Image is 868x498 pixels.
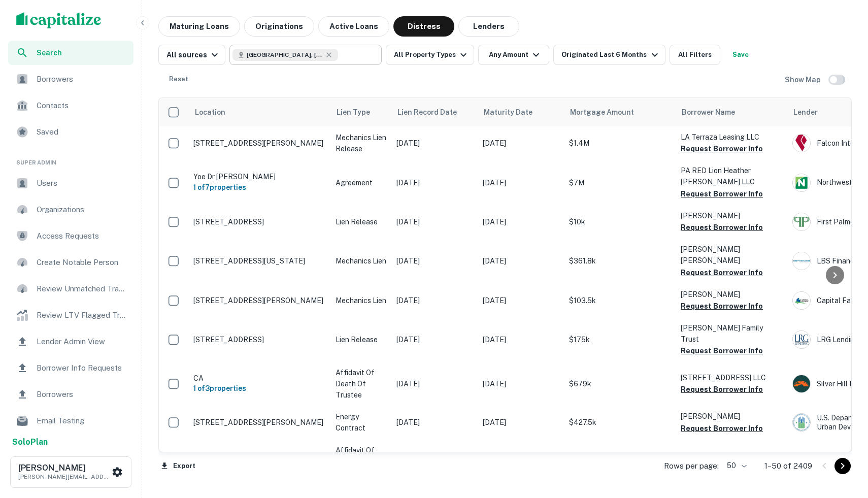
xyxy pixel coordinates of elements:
[724,45,757,65] button: Save your search to get updates of matches that match your search criteria.
[158,45,225,65] button: All sources
[681,322,782,345] p: [PERSON_NAME] Family Trust
[396,138,473,149] p: [DATE]
[37,415,127,427] span: Email Testing
[564,98,676,126] th: Mortgage Amount
[8,329,133,354] a: Lender Admin View
[8,120,133,144] a: Saved
[397,106,457,118] span: Lien Record Date
[336,255,386,267] p: Mechanics Lien
[336,411,386,434] p: Energy Contract
[37,309,127,321] span: Review LTV Flagged Transactions
[8,277,133,301] a: Review Unmatched Transactions
[244,16,314,37] button: Originations
[336,334,386,345] p: Lien Release
[681,372,782,383] p: [STREET_ADDRESS] LLC
[37,204,127,216] span: Organizations
[569,177,671,188] p: $7M
[681,221,763,234] button: Request Borrower Info
[193,335,325,344] p: [STREET_ADDRESS]
[569,334,671,345] p: $175k
[12,437,48,447] strong: Solo Plan
[681,188,763,200] button: Request Borrower Info
[483,378,559,389] p: [DATE]
[37,177,127,189] span: Users
[18,464,110,472] h6: [PERSON_NAME]
[37,362,127,374] span: Borrower Info Requests
[391,98,478,126] th: Lien Record Date
[478,98,564,126] th: Maturity Date
[681,449,782,460] p: L & S Bradford Land LLC
[193,182,325,193] h6: 1 of 7 properties
[664,460,719,472] p: Rows per page:
[8,224,133,248] div: Access Requests
[18,472,110,481] p: [PERSON_NAME][EMAIL_ADDRESS][PERSON_NAME][DOMAIN_NAME]
[158,458,198,474] button: Export
[681,289,782,300] p: [PERSON_NAME]
[483,417,559,428] p: [DATE]
[681,411,782,422] p: [PERSON_NAME]
[8,171,133,195] a: Users
[569,378,671,389] p: $679k
[793,375,810,392] img: picture
[553,45,665,65] button: Originated Last 6 Months
[162,69,195,89] button: Reset
[8,382,133,407] a: Borrowers
[561,49,660,61] div: Originated Last 6 Months
[393,16,454,37] button: Distress
[37,388,127,401] span: Borrowers
[8,197,133,222] a: Organizations
[396,216,473,227] p: [DATE]
[12,436,48,448] a: SoloPlan
[318,16,389,37] button: Active Loans
[793,331,810,348] img: picture
[681,300,763,312] button: Request Borrower Info
[817,417,868,466] div: Chat Widget
[681,383,763,395] button: Request Borrower Info
[188,98,330,126] th: Location
[483,216,559,227] p: [DATE]
[193,418,325,427] p: [STREET_ADDRESS][PERSON_NAME]
[193,139,325,148] p: [STREET_ADDRESS][PERSON_NAME]
[483,177,559,188] p: [DATE]
[193,256,325,265] p: [STREET_ADDRESS][US_STATE]
[676,98,787,126] th: Borrower Name
[193,451,325,460] p: [STREET_ADDRESS]
[8,93,133,118] div: Contacts
[336,445,386,478] p: Affidavit Of Death Of Trustee
[793,174,810,191] img: picture
[478,45,549,65] button: Any Amount
[37,47,127,58] span: Search
[785,74,822,85] h6: Show Map
[764,460,812,472] p: 1–50 of 2409
[8,409,133,433] a: Email Testing
[681,244,782,266] p: [PERSON_NAME] [PERSON_NAME]
[793,292,810,309] img: picture
[723,458,748,473] div: 50
[484,106,546,118] span: Maturity Date
[337,106,370,118] span: Lien Type
[336,367,386,401] p: Affidavit Of Death Of Trustee
[793,414,810,431] img: picture
[37,126,127,138] span: Saved
[194,106,225,118] span: Location
[8,67,133,91] a: Borrowers
[8,250,133,275] a: Create Notable Person
[681,422,763,435] button: Request Borrower Info
[483,138,559,149] p: [DATE]
[569,255,671,267] p: $361.8k
[396,255,473,267] p: [DATE]
[8,356,133,380] div: Borrower Info Requests
[834,458,851,474] button: Go to next page
[681,165,782,187] p: PA RED Lion Heather [PERSON_NAME] LLC
[396,177,473,188] p: [DATE]
[336,177,386,188] p: Agreement
[793,252,810,270] img: picture
[386,45,474,65] button: All Property Types
[10,456,131,488] button: [PERSON_NAME][PERSON_NAME][EMAIL_ADDRESS][PERSON_NAME][DOMAIN_NAME]
[681,345,763,357] button: Request Borrower Info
